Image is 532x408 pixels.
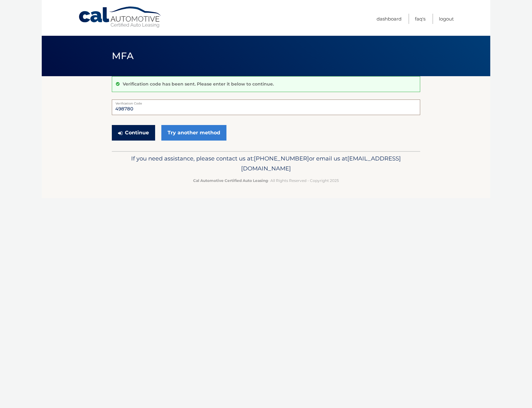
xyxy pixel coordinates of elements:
[161,125,226,141] a: Try another method
[415,14,425,24] a: FAQ's
[116,177,416,184] p: - All Rights Reserved - Copyright 2025
[123,81,274,87] p: Verification code has been sent. Please enter it below to continue.
[193,178,268,183] strong: Cal Automotive Certified Auto Leasing
[116,154,416,174] p: If you need assistance, please contact us at: or email us at
[112,100,420,104] label: Verification Code
[112,50,134,62] span: MFA
[254,155,309,162] span: [PHONE_NUMBER]
[112,125,155,141] button: Continue
[377,14,401,24] a: Dashboard
[241,155,401,172] span: [EMAIL_ADDRESS][DOMAIN_NAME]
[439,14,454,24] a: Logout
[112,100,420,115] input: Verification Code
[78,6,162,28] a: Cal Automotive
